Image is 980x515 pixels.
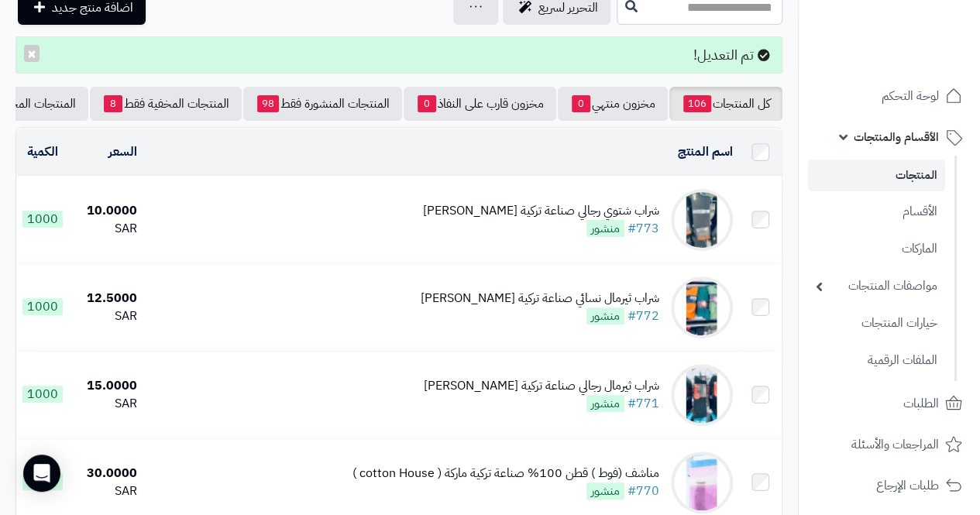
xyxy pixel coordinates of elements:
[808,270,945,303] a: مواصفات المنتجات
[586,220,624,237] span: منشور
[808,160,945,191] a: المنتجات
[671,451,733,513] img: مناشف (فوط ) قطن 100% صناعة تركية ماركة ( cotton House )
[903,393,939,414] span: الطلبات
[678,142,733,161] a: اسم المنتج
[808,232,945,266] a: الماركات
[671,189,733,251] img: شراب شتوي رجالي صناعة تركية ماركة برو
[628,307,659,325] a: #772
[75,290,137,307] div: 12.5000
[558,87,668,121] a: مخزون منتهي0
[75,220,137,238] div: SAR
[808,195,945,228] a: الأقسام
[104,95,122,112] span: 8
[243,87,402,121] a: المنتجات المنشورة فقط98
[22,211,63,228] span: 1000
[669,87,782,121] a: كل المنتجات106
[22,386,63,403] span: 1000
[352,465,659,482] div: مناشف (فوط ) قطن 100% صناعة تركية ماركة ( cotton House )
[27,142,58,161] a: الكمية
[586,482,624,500] span: منشور
[75,395,137,413] div: SAR
[15,36,782,74] div: تم التعديل!
[808,426,971,463] a: المراجعات والأسئلة
[628,219,659,238] a: #773
[24,45,40,62] button: ×
[257,95,279,112] span: 98
[875,12,965,44] img: logo-2.png
[75,465,137,482] div: 30.0000
[75,482,137,500] div: SAR
[586,395,624,412] span: منشور
[423,202,659,220] div: شراب شتوي رجالي صناعة تركية [PERSON_NAME]
[586,307,624,324] span: منشور
[22,298,63,315] span: 1000
[23,455,60,492] div: Open Intercom Messenger
[75,202,137,220] div: 10.0000
[854,126,939,148] span: الأقسام والمنتجات
[808,385,971,422] a: الطلبات
[572,95,590,112] span: 0
[808,307,945,340] a: خيارات المنتجات
[108,142,137,161] a: السعر
[683,95,711,112] span: 106
[75,377,137,395] div: 15.0000
[418,95,436,112] span: 0
[671,276,733,338] img: شراب ثيرمال نسائي صناعة تركية ماركة جيلان
[90,87,242,121] a: المنتجات المخفية فقط8
[876,475,939,496] span: طلبات الإرجاع
[22,473,63,490] span: 1000
[671,364,733,426] img: شراب ثيرمال رجالي صناعة تركية ماركة جيلان
[628,482,659,500] a: #770
[808,467,971,504] a: طلبات الإرجاع
[851,434,939,455] span: المراجعات والأسئلة
[424,377,659,395] div: شراب ثيرمال رجالي صناعة تركية [PERSON_NAME]
[421,290,659,307] div: شراب ثيرمال نسائي صناعة تركية [PERSON_NAME]
[882,85,939,107] span: لوحة التحكم
[808,344,945,377] a: الملفات الرقمية
[808,77,971,115] a: لوحة التحكم
[75,307,137,325] div: SAR
[404,87,556,121] a: مخزون قارب على النفاذ0
[628,394,659,413] a: #771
